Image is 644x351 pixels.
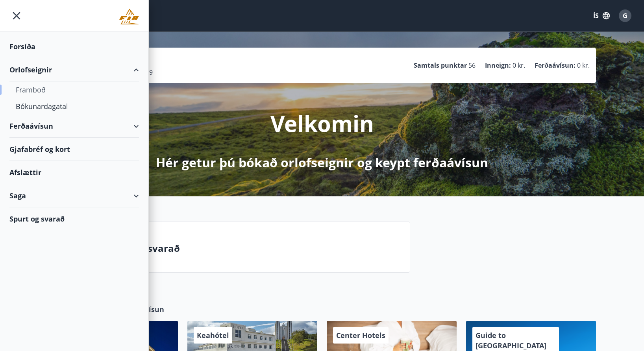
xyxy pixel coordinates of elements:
[535,61,576,70] p: Ferðaávísun :
[485,61,511,70] p: Inneign :
[9,9,24,23] button: menu
[156,154,488,171] p: Hér getur þú bókað orlofseignir og keypt ferðaávísun
[577,61,590,70] span: 0 kr.
[468,61,476,70] span: 56
[197,331,229,340] span: Keahótel
[119,9,139,24] img: union_logo
[270,108,374,138] p: Velkomin
[414,61,467,70] p: Samtals punktar
[16,81,133,98] div: Framboð
[9,207,139,230] div: Spurt og svarað
[476,331,546,350] span: Guide to [GEOGRAPHIC_DATA]
[9,115,139,138] div: Ferðaávísun
[9,35,139,58] div: Forsíða
[623,11,627,20] span: G
[16,98,133,115] div: Bókunardagatal
[513,61,525,70] span: 0 kr.
[106,242,403,255] p: Spurt og svarað
[9,161,139,184] div: Afslættir
[9,58,139,81] div: Orlofseignir
[336,331,385,340] span: Center Hotels
[589,9,614,23] button: ÍS
[9,184,139,207] div: Saga
[616,6,635,25] button: G
[9,138,139,161] div: Gjafabréf og kort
